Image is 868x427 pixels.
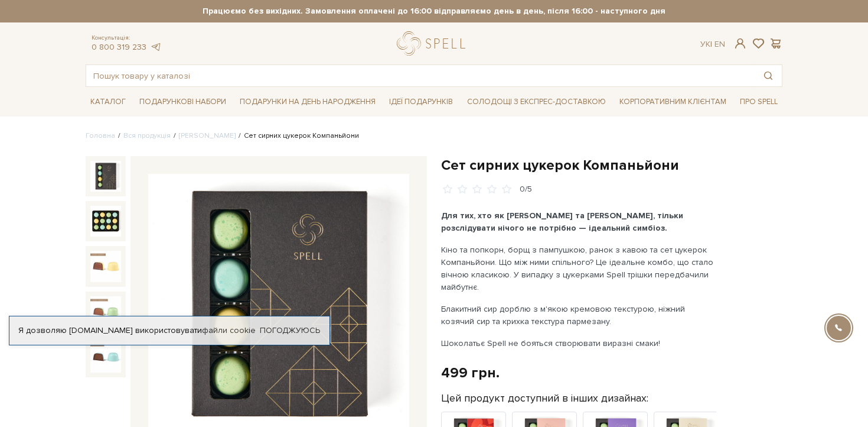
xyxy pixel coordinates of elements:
[90,341,121,372] img: Сет сирних цукерок Компаньйони
[179,131,236,140] a: [PERSON_NAME]
[90,161,121,192] img: Сет сирних цукерок Компаньйони
[86,6,782,17] strong: Працюємо без вихідних. Замовлення оплачені до 16:00 відправляємо день в день, після 16:00 - насту...
[384,93,458,111] a: Ідеї подарунків
[86,65,755,86] input: Пошук товару у каталозі
[260,325,320,336] a: Погоджуюсь
[90,251,121,282] img: Сет сирних цукерок Компаньйони
[135,93,231,111] a: Подарункові набори
[520,184,532,195] div: 0/5
[397,31,471,56] a: logo
[149,42,161,52] a: telegram
[462,92,611,112] a: Солодощі з експрес-доставкою
[735,93,782,111] a: Про Spell
[92,34,161,42] span: Консультація:
[236,131,359,141] li: Сет сирних цукерок Компаньйони
[86,93,130,111] a: Каталог
[700,39,725,50] div: Ук
[123,131,171,140] a: Вся продукція
[9,325,329,336] div: Я дозволяю [DOMAIN_NAME] використовувати
[202,325,256,335] a: файли cookie
[92,42,146,52] a: 0 800 319 233
[90,296,121,327] img: Сет сирних цукерок Компаньйони
[441,392,648,405] label: Цей продукт доступний в інших дизайнах:
[441,303,718,328] p: Блакитний сир дорблю з м'якою кремовою текстурою, ніжний козячий сир та крихка текстура пармезану.
[86,131,115,140] a: Головна
[710,39,712,49] span: |
[441,211,683,233] b: Для тих, хто як [PERSON_NAME] та [PERSON_NAME], тільки розслідувати нічого не потрібно — ідеальни...
[441,337,718,350] p: Шоколатьє Spell не бояться створювати виразні смаки!
[441,364,500,382] div: 499 грн.
[441,156,782,174] h1: Сет сирних цукерок Компаньйони
[441,244,718,293] p: Кіно та попкорн, борщ з пампушкою, ранок з кавою та сет цукерок Компаньйони. Що між ними спільног...
[235,93,380,111] a: Подарунки на День народження
[714,39,725,49] a: En
[615,93,731,111] a: Корпоративним клієнтам
[90,206,121,237] img: Сет сирних цукерок Компаньйони
[755,65,782,86] button: Пошук товару у каталозі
